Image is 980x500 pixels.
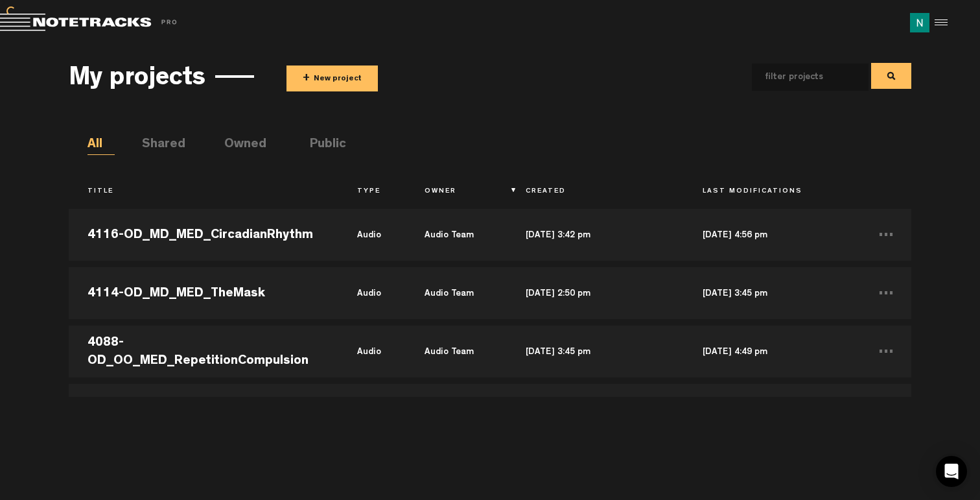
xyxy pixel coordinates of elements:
td: audio [338,322,406,381]
td: ... [861,322,911,381]
td: [DATE] 4:30 pm [507,381,684,439]
td: Audio Team [406,264,507,322]
td: [DATE] 3:45 pm [507,322,684,381]
h3: My projects [69,65,205,94]
td: [DATE] 3:45 pm [684,264,861,322]
li: All [87,136,115,155]
div: Open Intercom Messenger [936,456,967,487]
td: ... [861,206,911,264]
span: + [303,71,310,86]
td: Audio Team [406,206,507,264]
td: 4088-OD_OO_MED_RepetitionCompulsion [69,322,338,381]
td: [DATE] 2:50 pm [507,264,684,322]
th: Created [507,181,684,203]
li: Public [310,136,337,155]
td: audio [338,381,406,439]
input: filter projects [752,64,848,91]
td: [DATE] 3:42 pm [507,206,684,264]
img: ACg8ocLu3IjZ0q4g3Sv-67rBggf13R-7caSq40_txJsJBEcwv2RmFg=s96-c [910,13,929,32]
th: Last Modifications [684,181,861,203]
button: +New project [286,65,378,91]
td: [DATE] 4:56 pm [684,206,861,264]
td: ... [861,264,911,322]
td: Audio Team [406,381,507,439]
th: Title [69,181,338,203]
li: Shared [142,136,169,155]
td: audio [338,264,406,322]
li: Owned [224,136,251,155]
td: audio [338,206,406,264]
th: Owner [406,181,507,203]
td: 4116-OD_MD_MED_CircadianRhythm [69,206,338,264]
td: Audio Team [406,322,507,381]
td: [DATE] 4:49 pm [684,322,861,381]
td: 4114-OD_MD_MED_TheMask [69,264,338,322]
th: Type [338,181,406,203]
td: [DATE] 4:31 pm [684,381,861,439]
td: 4089-OD_VB_MED_PsychicEquivalence [69,381,338,439]
td: ... [861,381,911,439]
